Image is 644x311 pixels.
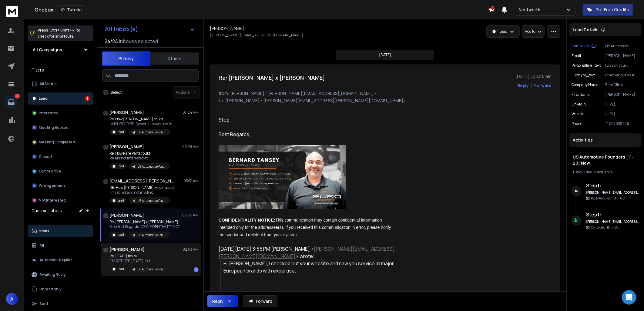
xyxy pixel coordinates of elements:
[572,92,589,97] p: First Name
[137,130,166,135] p: US Automotive Founders [11-20] New
[39,287,62,292] p: Unread only
[243,295,277,307] button: Forward
[605,102,639,107] p: [URL][DOMAIN_NAME][PERSON_NAME]
[39,140,75,145] p: Meeting Completed
[605,92,639,97] p: [PERSON_NAME]
[38,27,80,39] p: Press to check for shortcuts.
[519,7,543,13] p: Nestworth
[219,218,275,222] b: CONFIDENTIALITY NOTICE:
[85,96,90,101] div: 1
[39,111,59,115] p: Interested
[586,190,639,195] h6: [PERSON_NAME][EMAIL_ADDRESS][PERSON_NAME][DOMAIN_NAME]
[39,258,72,263] p: Automatic Replies
[591,196,626,201] p: Reply Received
[109,144,144,150] h1: [PERSON_NAME]
[219,73,325,82] h1: Re: [PERSON_NAME] x [PERSON_NAME]
[39,243,44,248] p: All
[109,185,174,190] p: RE: How [PERSON_NAME] Motor could
[35,5,488,14] div: Onebox
[100,23,200,35] button: All Inbox(s)
[515,73,552,79] p: [DATE] : 03:26 am
[49,27,75,34] span: Ctrl + Shift + k
[137,164,166,169] p: US Automotive Founders [11-20] New
[622,290,636,305] div: Open Intercom Messenger
[572,102,586,107] p: linkedin
[28,78,93,90] button: All Status
[39,301,48,306] p: Sent
[109,117,172,122] p: Re: How [PERSON_NAME] could
[573,154,638,166] h1: US Automotive Founders [11-20] New
[591,225,620,230] p: Contacted
[28,283,93,295] button: Unread only
[586,211,639,218] h6: Step 1 :
[183,110,199,115] p: 07:24 AM
[572,63,601,68] p: personalline_text
[605,63,639,68] p: I was on your website and noticed Euro Clinic has been serving since [DATE].
[219,90,552,96] p: from: [PERSON_NAME] <[PERSON_NAME][EMAIL_ADDRESS][DOMAIN_NAME]>
[219,131,396,238] div: Best Regards,
[219,116,396,123] div: Stop
[39,82,57,86] p: All Status
[117,130,124,134] p: Lead
[605,112,639,116] p: [URL][DOMAIN_NAME]
[517,82,529,89] button: Reply
[379,52,391,57] p: [DATE]
[109,156,170,161] p: We are not interested at
[499,29,507,34] p: Lead
[6,293,18,305] button: A
[105,26,138,32] h1: All Inbox(s)
[137,267,166,272] p: US Automotive Founders [11-20] New
[194,267,199,272] div: 1
[119,38,158,45] h3: Inboxes selected
[28,107,93,119] button: Interested
[219,98,552,104] p: to: [PERSON_NAME] <[PERSON_NAME][EMAIL_ADDRESS][PERSON_NAME][DOMAIN_NAME]>
[32,208,62,214] h3: Custom Labels
[5,96,17,108] a: 1
[612,196,626,200] span: 15th, Oct
[595,7,629,13] p: Get Free Credits
[109,212,144,218] h1: [PERSON_NAME]
[39,154,52,159] p: Closed
[534,82,552,89] div: Forward
[28,298,93,310] button: Sent
[605,73,639,78] p: I checked out your website and saw you service all major European brands with expertise.
[117,198,124,203] p: Lead
[28,44,93,56] button: All Campaigns
[573,27,599,33] p: Lead Details
[207,295,238,307] button: Reply
[572,44,596,48] button: Campaign
[28,254,93,266] button: Automatic Replies
[39,96,48,101] p: Lead
[57,5,86,14] button: Tutorial
[28,180,93,192] button: Wrong person
[137,199,166,203] p: US Automotive Founders [11-20] New
[109,219,182,224] p: Re: [PERSON_NAME] x [PERSON_NAME]
[102,51,150,66] button: Primary
[573,169,582,175] span: 1 Step
[182,213,199,218] p: 03:26 AM
[15,94,20,99] p: 1
[117,164,124,169] p: Lead
[586,219,639,224] h6: [PERSON_NAME][EMAIL_ADDRESS][PERSON_NAME][DOMAIN_NAME]
[28,239,93,252] button: All
[605,44,639,48] p: US Automotive Founders [11-20] New
[28,269,93,281] button: Awaiting Reply
[572,112,584,116] p: website
[39,198,66,203] p: Not Interested
[109,178,176,184] h1: [EMAIL_ADDRESS][PERSON_NAME][DOMAIN_NAME]
[572,44,589,48] p: Campaign
[573,170,638,175] div: |
[109,259,170,263] p: I"M RETIRED [DATE], Oct
[39,229,49,233] p: Inbox
[572,73,595,78] p: funnyps_text
[219,218,392,237] span: This communication may contain confidential information intended only for the addressee(s). If yo...
[183,179,199,183] p: 03:31 AM
[28,92,93,105] button: Lead1
[183,247,199,252] p: 02:53 AM
[109,190,174,195] p: I'm retired and not involved
[605,121,639,126] p: 14087038226
[28,136,93,148] button: Meeting Completed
